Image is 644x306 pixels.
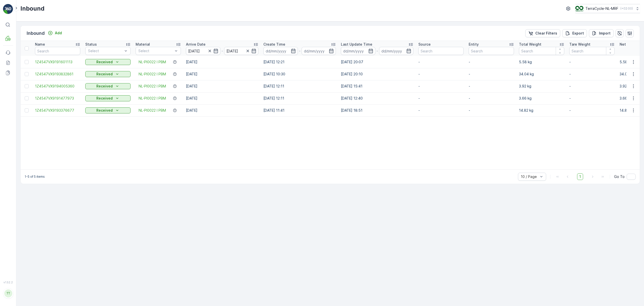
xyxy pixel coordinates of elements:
[183,68,261,80] td: [DATE]
[46,30,64,36] button: Add
[338,104,416,116] td: [DATE] 18:51
[302,47,336,55] input: dd/mm/yyyy
[263,42,285,47] p: Create Time
[418,108,464,113] p: -
[25,72,29,76] div: Toggle Row Selected
[139,59,166,65] a: NL-PI0022 I PBM
[186,47,220,55] input: dd/mm/yyyy
[88,48,123,53] p: Select
[139,108,166,113] span: NL-PI0022 I PBM
[263,47,298,55] input: dd/mm/yyyy
[572,31,584,36] p: Export
[569,96,615,101] p: -
[85,83,131,89] button: Received
[338,80,416,92] td: [DATE] 15:41
[25,108,29,112] div: Toggle Row Selected
[585,6,618,11] p: TerraCycle-NL-MRF
[519,47,564,55] input: Search
[96,59,113,65] p: Received
[577,173,583,180] span: 1
[341,47,375,55] input: dd/mm/yyyy
[519,96,564,101] p: 3.66 kg
[376,48,378,54] p: -
[418,96,464,101] p: -
[469,59,514,65] p: -
[183,56,261,68] td: [DATE]
[418,47,464,55] input: Search
[35,84,80,89] a: 1Z4547VX9194005360
[569,47,615,55] input: Search
[525,29,560,37] button: Clear Filters
[183,104,261,116] td: [DATE]
[418,72,464,77] p: -
[519,72,564,77] p: 34.04 kg
[261,92,338,104] td: [DATE] 12:11
[85,71,131,77] button: Received
[35,108,80,113] span: 1Z4547VX9193376677
[27,30,45,37] p: Inbound
[183,92,261,104] td: [DATE]
[620,7,633,11] p: ( +02:00 )
[183,80,261,92] td: [DATE]
[569,42,590,47] p: Tare Weight
[20,5,45,13] p: Inbound
[519,59,564,65] p: 5.58 kg
[96,72,113,77] p: Received
[535,31,557,36] p: Clear Filters
[55,30,62,36] p: Add
[35,96,80,101] a: 1Z4547VX9191477973
[575,4,640,13] button: TerraCycle-NL-MRF(+02:00)
[418,84,464,89] p: -
[338,56,416,68] td: [DATE] 20:07
[85,42,97,47] p: Status
[96,96,113,101] p: Received
[35,59,80,65] a: 1Z4547VX9191601113
[519,84,564,89] p: 3.92 kg
[418,59,464,65] p: -
[569,59,615,65] p: -
[139,72,166,77] a: NL-PI0022 I PBM
[469,108,514,113] p: -
[569,72,615,77] p: -
[35,47,80,55] input: Search
[338,68,416,80] td: [DATE] 20:10
[261,68,338,80] td: [DATE] 10:30
[261,80,338,92] td: [DATE] 12:11
[338,92,416,104] td: [DATE] 12:40
[469,72,514,77] p: -
[418,42,431,47] p: Source
[85,95,131,101] button: Received
[25,84,29,88] div: Toggle Row Selected
[35,72,80,77] a: 1Z4547VX9193832861
[96,84,113,89] p: Received
[261,104,338,116] td: [DATE] 11:41
[599,31,611,36] p: Import
[85,59,131,65] button: Received
[469,84,514,89] p: -
[299,48,301,54] p: -
[614,174,625,179] span: Go To
[519,42,541,47] p: Total Weight
[221,48,223,54] p: -
[35,42,45,47] p: Name
[519,108,564,113] p: 14.82 kg
[138,48,173,53] p: Select
[469,96,514,101] p: -
[3,281,13,284] span: v 1.52.2
[186,42,206,47] p: Arrive Date
[261,56,338,68] td: [DATE] 12:21
[96,108,113,113] p: Received
[139,84,166,89] a: NL-PI0022 I PBM
[562,29,587,37] button: Export
[25,175,45,179] p: 1-5 of 5 items
[25,60,29,64] div: Toggle Row Selected
[139,96,166,101] a: NL-PI0022 I PBM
